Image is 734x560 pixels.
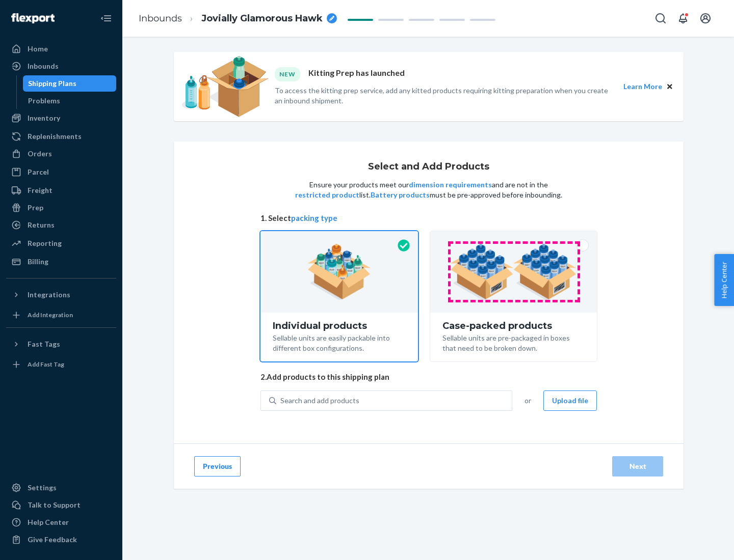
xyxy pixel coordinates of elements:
div: Sellable units are easily packable into different box configurations. [273,331,406,353]
a: Parcel [6,164,116,180]
h1: Select and Add Products [368,162,489,172]
div: Orders [28,149,52,159]
a: Talk to Support [6,497,116,513]
a: Replenishments [6,128,116,145]
div: Prep [28,203,43,213]
button: Fast Tags [6,336,116,352]
div: Talk to Support [28,500,81,510]
div: Freight [28,185,53,195]
div: Give Feedback [28,535,77,545]
a: Home [6,41,116,57]
img: individual-pack.facf35554cb0f1810c75b2bd6df2d64e.png [307,244,371,300]
button: Close Navigation [96,8,116,29]
span: Jovially Glamorous Hawk [201,12,323,25]
button: restricted product [295,190,359,200]
button: Open Search Box [650,8,671,29]
span: 2. Add products to this shipping plan [260,372,597,382]
div: Replenishments [28,131,82,142]
a: Problems [23,93,117,109]
div: Settings [28,483,57,493]
span: or [525,396,531,406]
div: Billing [28,257,48,267]
div: Fast Tags [28,339,60,349]
a: Shipping Plans [23,75,117,92]
div: NEW [275,67,300,81]
p: Ensure your products meet our and are not in the list. must be pre-approved before inbounding. [294,180,563,200]
a: Inventory [6,110,116,126]
div: Add Integration [28,311,73,319]
button: Open notifications [673,8,693,29]
div: Integrations [28,290,70,300]
a: Inbounds [6,58,116,74]
a: Add Fast Tag [6,356,116,373]
a: Settings [6,480,116,496]
div: Individual products [273,321,406,331]
a: Help Center [6,514,116,530]
button: Next [612,456,663,477]
div: Case-packed products [442,321,585,331]
button: Integrations [6,287,116,303]
a: Freight [6,182,116,199]
div: Returns [28,220,55,230]
button: Battery products [371,190,430,200]
div: Help Center [28,517,69,527]
div: Parcel [28,167,49,177]
div: Next [621,461,654,471]
button: Learn More [623,81,662,92]
a: Billing [6,254,116,270]
div: Sellable units are pre-packaged in boxes that need to be broken down. [442,331,585,353]
button: Help Center [714,254,734,306]
div: Home [28,44,48,54]
p: Kitting Prep has launched [308,67,405,81]
button: Previous [194,456,241,477]
button: packing type [291,213,337,223]
a: Prep [6,200,116,216]
img: case-pack.59cecea509d18c883b923b81aeac6d0b.png [450,244,577,300]
a: Inbounds [139,13,182,24]
div: Shipping Plans [28,78,76,89]
button: Upload file [543,390,597,411]
button: Open account menu [695,8,716,29]
div: Reporting [28,238,62,248]
div: Inventory [28,113,60,123]
a: Add Integration [6,307,116,323]
a: Reporting [6,235,116,251]
p: To access the kitting prep service, add any kitted products requiring kitting preparation when yo... [275,86,614,106]
img: Flexport logo [11,13,55,23]
div: Inbounds [28,61,59,71]
button: Close [664,81,675,92]
div: Search and add products [280,396,359,406]
button: dimension requirements [409,180,492,190]
div: Problems [28,96,60,106]
ol: breadcrumbs [130,4,345,34]
a: Orders [6,146,116,162]
div: Add Fast Tag [28,360,64,369]
a: Returns [6,217,116,233]
span: 1. Select [260,213,597,223]
button: Give Feedback [6,531,116,548]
